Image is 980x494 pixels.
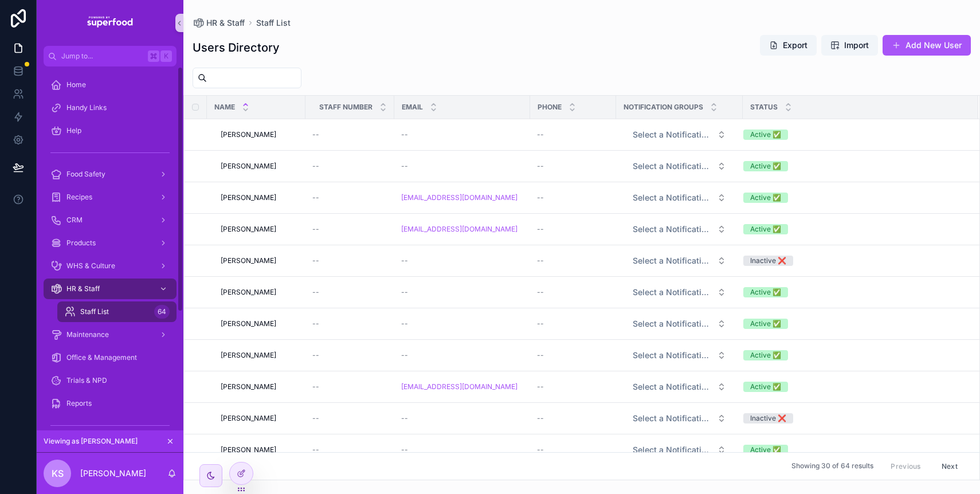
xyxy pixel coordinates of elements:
[66,284,100,293] span: HR & Staff
[57,301,177,322] a: Staff List64
[312,288,319,297] span: --
[319,103,373,112] span: Staff Number
[743,161,965,171] a: Active ✅
[66,330,109,339] span: Maintenance
[401,382,523,391] a: [EMAIL_ADDRESS][DOMAIN_NAME]
[401,445,408,454] span: --
[743,256,965,266] a: Inactive ❌
[750,413,786,424] div: Inactive ❌
[401,319,408,328] span: --
[312,193,319,202] span: --
[624,408,735,429] button: Select Button
[401,225,523,234] a: [EMAIL_ADDRESS][DOMAIN_NAME]
[401,351,408,360] span: --
[623,281,736,303] a: Select Button
[66,238,96,248] span: Products
[743,350,965,360] a: Active ✅
[312,130,319,139] span: --
[743,319,965,329] a: Active ✅
[401,256,408,265] span: --
[402,103,423,112] span: Email
[44,164,177,185] a: Food Safety
[633,192,712,203] span: Select a Notification Groups
[537,414,544,423] span: --
[623,439,736,461] a: Select Button
[537,319,544,328] span: --
[760,35,817,56] button: Export
[623,344,736,366] a: Select Button
[37,66,183,430] div: scrollable content
[66,261,115,270] span: WHS & Culture
[750,445,781,455] div: Active ✅
[624,440,735,460] button: Select Button
[312,382,319,391] span: --
[624,313,735,334] button: Select Button
[66,215,83,225] span: CRM
[221,414,299,423] a: [PERSON_NAME]
[401,256,523,265] a: --
[624,156,735,177] button: Select Button
[537,256,544,265] span: --
[221,256,276,265] span: [PERSON_NAME]
[883,35,971,56] a: Add New User
[401,288,408,297] span: --
[401,351,523,360] a: --
[66,353,137,362] span: Office & Management
[312,382,387,391] a: --
[537,225,609,234] a: --
[537,288,609,297] a: --
[66,103,107,112] span: Handy Links
[221,130,276,139] span: [PERSON_NAME]
[401,414,523,423] a: --
[221,351,276,360] span: [PERSON_NAME]
[401,288,523,297] a: --
[61,52,143,61] span: Jump to...
[162,52,171,61] span: K
[221,445,276,454] span: [PERSON_NAME]
[44,347,177,368] a: Office & Management
[312,225,319,234] span: --
[154,305,170,319] div: 64
[221,225,276,234] span: [PERSON_NAME]
[44,370,177,391] a: Trials & NPD
[537,319,609,328] a: --
[844,40,869,51] span: Import
[624,187,735,208] button: Select Button
[537,351,609,360] a: --
[312,351,387,360] a: --
[44,46,177,66] button: Jump to...K
[537,351,544,360] span: --
[537,193,544,202] span: --
[633,255,712,266] span: Select a Notification Groups
[312,256,319,265] span: --
[214,103,235,112] span: Name
[256,17,291,29] a: Staff List
[312,256,387,265] a: --
[401,130,523,139] a: --
[537,288,544,297] span: --
[624,124,735,145] button: Select Button
[538,103,562,112] span: Phone
[750,193,781,203] div: Active ✅
[401,193,523,202] a: [EMAIL_ADDRESS][DOMAIN_NAME]
[537,414,609,423] a: --
[221,319,299,328] a: [PERSON_NAME]
[44,75,177,95] a: Home
[221,130,299,139] a: [PERSON_NAME]
[66,193,92,202] span: Recipes
[750,382,781,392] div: Active ✅
[537,382,609,391] a: --
[312,319,319,328] span: --
[623,187,736,209] a: Select Button
[221,382,299,391] a: [PERSON_NAME]
[312,225,387,234] a: --
[44,324,177,345] a: Maintenance
[221,288,299,297] a: [PERSON_NAME]
[624,219,735,240] button: Select Button
[312,414,387,423] a: --
[312,193,387,202] a: --
[750,130,781,140] div: Active ✅
[66,399,92,408] span: Reports
[934,457,966,475] button: Next
[401,225,518,234] a: [EMAIL_ADDRESS][DOMAIN_NAME]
